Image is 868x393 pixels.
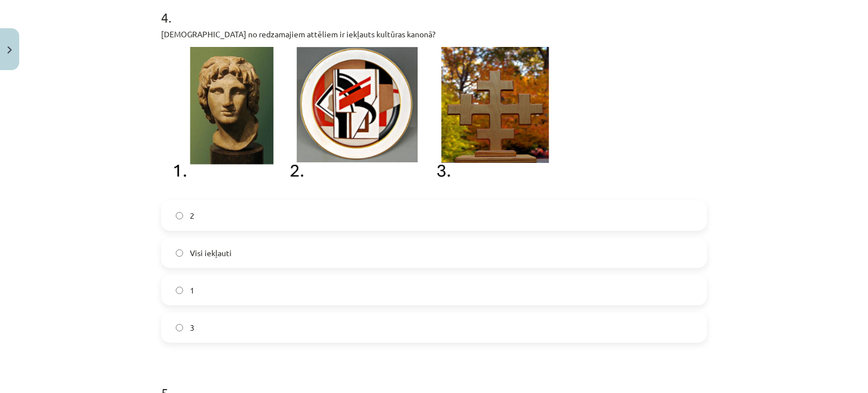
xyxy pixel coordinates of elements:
input: 1 [176,287,183,294]
span: Visi iekļauti [190,247,232,259]
span: 2 [190,210,194,222]
input: Visi iekļauti [176,249,183,257]
input: 2 [176,212,183,219]
p: [DEMOGRAPHIC_DATA] no redzamajiem attēliem ir iekļauts kultūras kanonā? [161,28,707,40]
input: 3 [176,324,183,331]
span: 3 [190,322,194,334]
img: icon-close-lesson-0947bae3869378f0d4975bcd49f059093ad1ed9edebbc8119c70593378902aed.svg [7,46,12,54]
span: 1 [190,284,194,296]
